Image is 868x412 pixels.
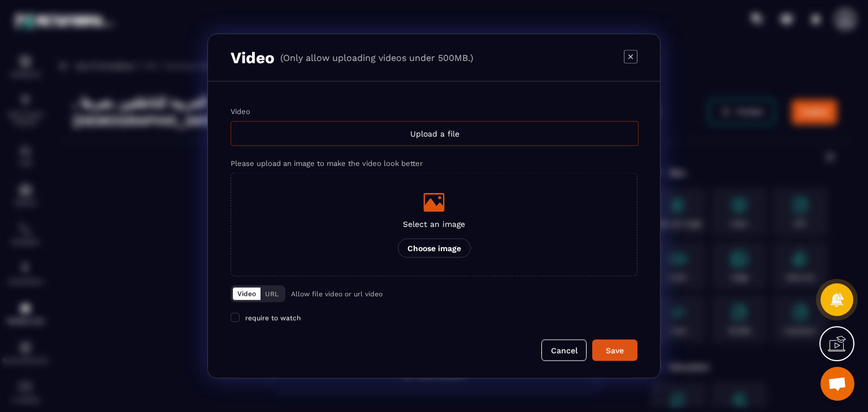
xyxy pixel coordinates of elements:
[233,288,261,300] button: Video
[600,345,630,356] div: Save
[231,121,639,146] div: Upload a file
[398,239,471,258] p: Choose image
[291,290,383,298] p: Allow file video or url video
[231,159,423,168] label: Please upload an image to make the video look better
[231,107,250,116] label: Video
[592,340,637,361] button: Save
[280,52,474,63] p: (Only allow uploading videos under 500MB.)
[231,49,275,67] h3: Video
[245,314,301,322] span: require to watch
[821,367,854,401] div: Open chat
[261,288,283,300] button: URL
[541,340,587,361] button: Cancel
[398,220,471,229] p: Select an image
